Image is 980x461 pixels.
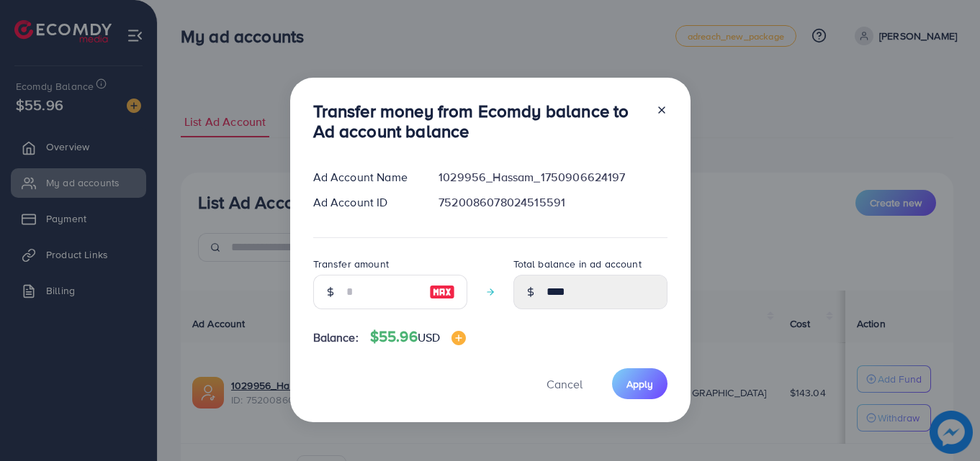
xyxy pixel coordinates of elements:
h3: Transfer money from Ecomdy balance to Ad account balance [313,101,644,142]
div: Ad Account Name [302,169,428,186]
span: USD [418,329,440,345]
span: Apply [626,377,653,391]
h4: $55.96 [370,328,466,346]
label: Total balance in ad account [513,257,642,271]
img: image [451,331,466,345]
img: image [429,283,455,301]
span: Cancel [547,376,583,392]
div: 7520086078024515591 [427,194,678,211]
div: 1029956_Hassam_1750906624197 [427,169,678,186]
div: Ad Account ID [302,194,428,211]
button: Apply [612,368,667,399]
span: Balance: [313,329,359,346]
label: Transfer amount [313,257,389,271]
button: Cancel [529,368,601,399]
